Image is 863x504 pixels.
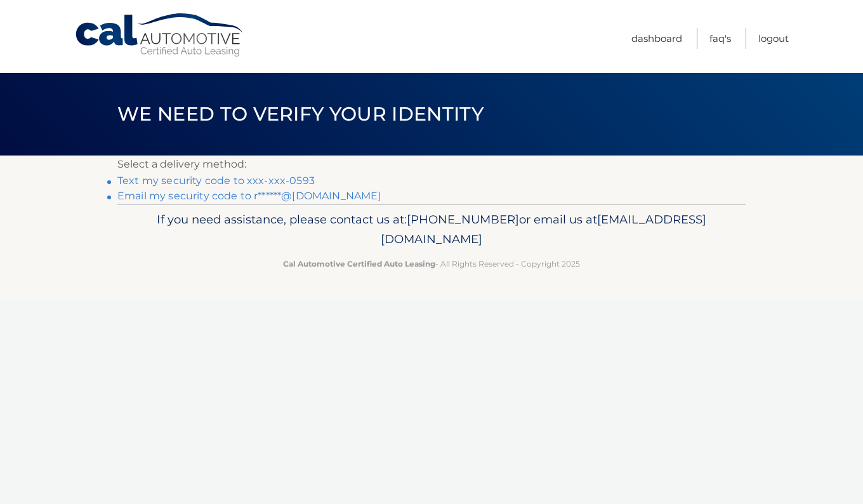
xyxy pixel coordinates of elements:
a: Email my security code to r******@[DOMAIN_NAME] [117,190,381,202]
a: Logout [758,28,789,49]
span: We need to verify your identity [117,102,484,126]
p: Select a delivery method: [117,156,746,173]
strong: Cal Automotive Certified Auto Leasing [283,259,435,269]
a: Cal Automotive [74,13,246,58]
span: [PHONE_NUMBER] [407,212,519,227]
a: Dashboard [631,28,682,49]
p: If you need assistance, please contact us at: or email us at [126,209,737,250]
a: FAQ's [709,28,731,49]
a: Text my security code to xxx-xxx-0593 [117,175,315,187]
p: - All Rights Reserved - Copyright 2025 [126,257,737,270]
